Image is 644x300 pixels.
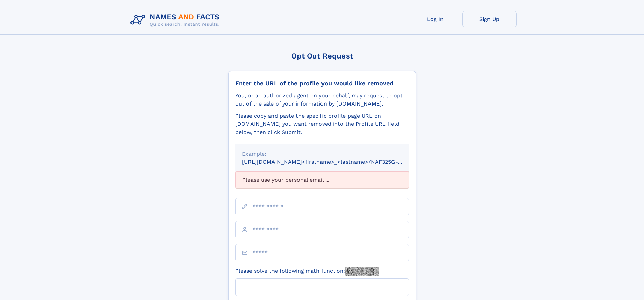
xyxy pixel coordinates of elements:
img: Logo Names and Facts [128,11,225,29]
div: You, or an authorized agent on your behalf, may request to opt-out of the sale of your informatio... [235,92,409,108]
div: Enter the URL of the profile you would like removed [235,79,409,87]
div: Opt Out Request [228,52,416,60]
div: Example: [242,150,402,158]
a: Sign Up [462,11,517,27]
label: Please solve the following math function: [235,267,379,276]
div: Please use your personal email ... [235,171,409,188]
a: Log In [408,11,462,27]
small: [URL][DOMAIN_NAME]<firstname>_<lastname>/NAF325G-xxxxxxxx [242,159,422,165]
div: Please copy and paste the specific profile page URL on [DOMAIN_NAME] you want removed into the Pr... [235,112,409,136]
